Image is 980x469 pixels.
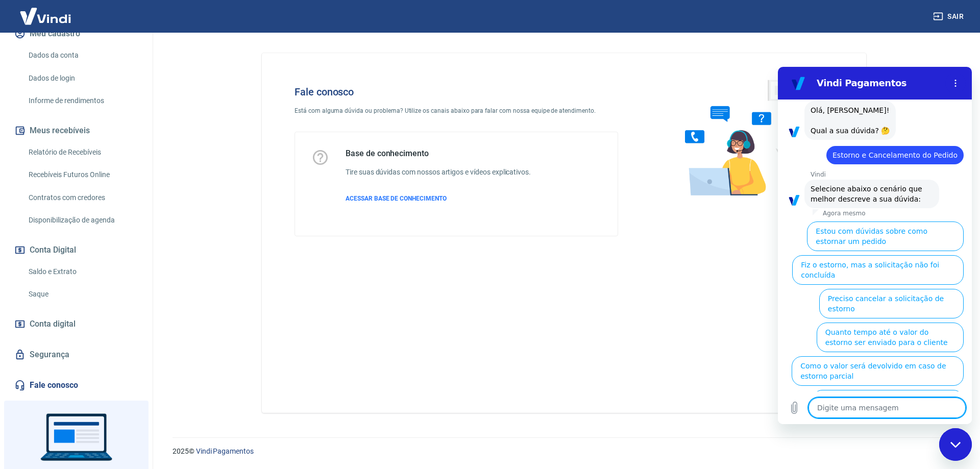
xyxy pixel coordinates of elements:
[778,67,972,424] iframe: Janela de mensagens
[30,317,76,331] span: Conta digital
[12,119,140,142] button: Meus recebíveis
[295,86,618,98] h4: Fale conosco
[24,142,140,163] a: Relatório de Recebíveis
[173,446,955,457] p: 2025 ©
[12,239,140,261] button: Conta Digital
[24,45,140,66] a: Dados da conta
[12,343,140,366] a: Segurança
[12,22,140,45] button: Meu cadastro
[12,374,140,397] a: Fale conosco
[665,69,820,206] img: Fale conosco
[24,90,140,111] a: Informe de rendimentos
[24,210,140,231] a: Disponibilização de agenda
[24,187,140,208] a: Contratos com credores
[346,149,531,159] h5: Base de conhecimento
[12,313,140,335] a: Conta digital
[24,164,140,185] a: Recebíveis Futuros Online
[346,195,447,202] span: ACESSAR BASE DE CONHECIMENTO
[346,167,531,178] h6: Tire suas dúvidas com nossos artigos e vídeos explicativos.
[24,68,140,89] a: Dados de login
[295,106,618,115] p: Está com alguma dúvida ou problema? Utilize os canais abaixo para falar com nossa equipe de atend...
[196,447,254,455] a: Vindi Pagamentos
[939,428,972,461] iframe: Botão para abrir a janela de mensagens, conversa em andamento
[346,194,531,203] a: ACESSAR BASE DE CONHECIMENTO
[24,261,140,282] a: Saldo e Extrato
[24,284,140,305] a: Saque
[12,1,79,32] img: Vindi
[931,7,968,26] button: Sair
